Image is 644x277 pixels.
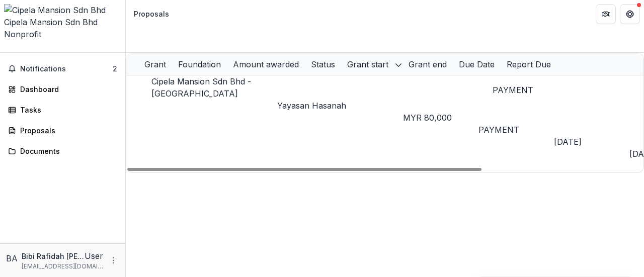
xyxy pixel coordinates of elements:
[4,122,121,139] a: Proposals
[305,53,341,75] div: Status
[4,143,121,159] a: Documents
[151,76,251,99] a: Cipela Mansion Sdn Bhd - [GEOGRAPHIC_DATA]
[394,61,403,69] svg: sorted descending
[172,58,227,70] div: Foundation
[85,250,103,262] p: User
[501,53,557,75] div: Report Due
[227,53,305,75] div: Amount awarded
[4,16,121,28] div: Cipela Mansion Sdn Bhd
[453,58,501,70] div: Due Date
[478,125,519,135] span: PAYMENT
[20,125,113,136] div: Proposals
[4,29,41,39] span: Nonprofit
[403,58,453,70] div: Grant end
[305,58,341,70] div: Status
[403,53,453,75] div: Grant end
[4,4,121,16] img: Cipela Mansion Sdn Bhd
[134,9,169,19] div: Proposals
[138,58,172,70] div: Grant
[172,53,227,75] div: Foundation
[227,58,305,70] div: Amount awarded
[107,254,119,266] button: More
[341,53,403,75] div: Grant start
[20,146,113,156] div: Documents
[4,81,121,98] a: Dashboard
[493,85,533,95] span: PAYMENT
[4,102,121,118] a: Tasks
[620,4,640,24] button: Get Help
[22,262,103,271] p: [EMAIL_ADDRESS][DOMAIN_NAME]
[453,53,501,75] div: Due Date
[113,64,117,73] span: 2
[22,251,85,261] p: Bibi Rafidah [PERSON_NAME]
[596,4,616,24] button: Partners
[20,105,113,115] div: Tasks
[501,58,557,70] div: Report Due
[20,84,113,95] div: Dashboard
[138,53,172,75] div: Grant
[6,252,18,264] div: Bibi Rafidah Mohd Amin
[554,136,629,148] div: [DATE]
[130,7,173,21] nav: breadcrumb
[341,58,394,70] div: Grant start
[277,100,403,112] p: Yayasan Hasanah
[20,65,113,73] span: Notifications
[403,112,478,124] div: MYR 80,000
[4,61,121,77] button: Notifications2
